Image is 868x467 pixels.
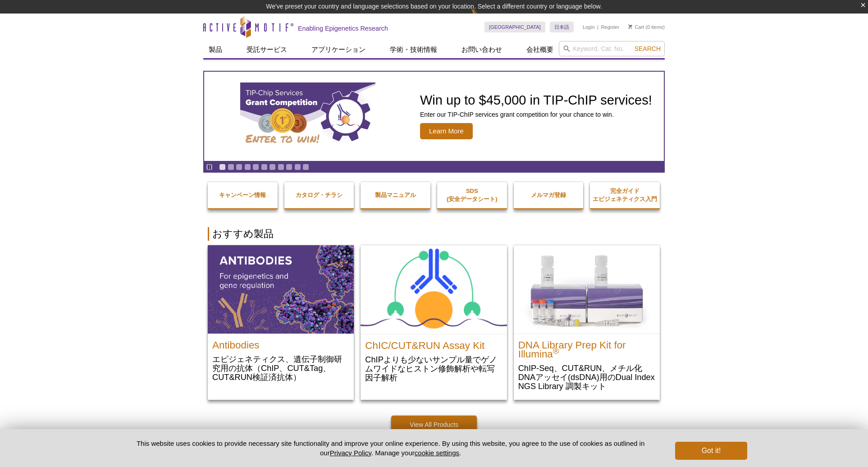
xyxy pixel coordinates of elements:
a: 学術・技術情報 [384,41,443,58]
a: Go to slide 3 [236,164,242,170]
li: | [597,22,598,32]
a: SDS(安全データシート) [437,178,507,212]
a: カタログ・チラシ [284,182,354,208]
p: ChIPよりも少ないサンプル量でゲノムワイドなヒストン修飾解析や転写因子解析 [365,355,502,382]
strong: カタログ・チラシ [296,192,343,198]
h2: ChIC/CUT&RUN Assay Kit [365,337,502,350]
strong: 完全ガイド エピジェネティクス入門 [593,188,657,202]
article: TIP-ChIP Services Grant Competition [204,72,664,161]
a: 日本語 [550,22,574,32]
h2: おすすめ製品 [208,227,660,241]
a: Privacy Policy [330,449,371,457]
a: Go to slide 5 [252,164,259,170]
a: TIP-ChIP Services Grant Competition Win up to $45,000 in TIP-ChIP services! Enter our TIP-ChIP se... [204,72,664,161]
img: Change Here [471,7,495,28]
p: Enter our TIP-ChIP services grant competition for your chance to win. [420,110,652,119]
a: お問い合わせ [456,41,507,58]
strong: キャンペーン情報 [219,192,266,198]
li: (0 items) [628,22,665,32]
img: All Antibodies [208,245,354,334]
sup: ® [553,346,559,356]
a: 会社概要 [521,41,559,58]
a: メルマガ登録 [514,182,584,208]
strong: 製品マニュアル [375,192,416,198]
a: Toggle autoplay [206,164,213,170]
a: Register [601,24,619,30]
p: ChIP-Seq、CUT&RUN、メチル化DNAアッセイ(dsDNA)用のDual Index NGS Library 調製キット [518,363,655,391]
a: ChIC/CUT&RUN Assay Kit ChIC/CUT&RUN Assay Kit ChIPよりも少ないサンプル量でゲノムワイドなヒストン修飾解析や転写因子解析 [361,245,507,391]
img: Your Cart [628,24,632,29]
a: 受託サービス [241,41,292,58]
a: All Antibodies Antibodies エピジェネティクス、遺伝子制御研究用の抗体（ChIP、CUT&Tag、CUT&RUN検証済抗体） [208,245,354,391]
a: View All Products [391,416,477,434]
a: Go to slide 7 [269,164,276,170]
a: Cart [628,24,644,30]
a: DNA Library Prep Kit for Illumina DNA Library Prep Kit for Illumina® ChIP-Seq、CUT&RUN、メチル化DNAアッセイ... [514,245,660,400]
a: Go to slide 1 [219,164,226,170]
img: TIP-ChIP Services Grant Competition [240,82,375,150]
a: Go to slide 2 [228,164,234,170]
p: This website uses cookies to provide necessary site functionality and improve your online experie... [121,439,660,458]
a: Login [583,24,595,30]
h2: Win up to $45,000 in TIP-ChIP services! [420,93,652,107]
a: 完全ガイドエピジェネティクス入門 [590,178,660,212]
button: Got it! [675,442,747,460]
a: [GEOGRAPHIC_DATA] [484,22,545,32]
input: Keyword, Cat. No. [559,41,665,56]
a: 製品マニュアル [361,182,430,208]
button: cookie settings [415,449,459,457]
a: 製品 [203,41,228,58]
a: キャンペーン情報 [208,182,278,208]
a: Go to slide 4 [244,164,251,170]
h2: Antibodies [212,336,349,350]
a: Go to slide 10 [294,164,301,170]
img: DNA Library Prep Kit for Illumina [514,245,660,334]
a: Go to slide 6 [261,164,268,170]
span: Learn More [420,123,473,139]
a: Go to slide 11 [302,164,309,170]
span: Search [635,45,661,52]
h2: Enabling Epigenetics Research [298,24,388,32]
h2: DNA Library Prep Kit for Illumina [518,336,655,359]
p: エピジェネティクス、遺伝子制御研究用の抗体（ChIP、CUT&Tag、CUT&RUN検証済抗体） [212,354,349,382]
img: ChIC/CUT&RUN Assay Kit [361,245,507,334]
a: Go to slide 9 [286,164,292,170]
button: Search [632,45,663,53]
strong: SDS (安全データシート) [447,188,498,202]
strong: メルマガ登録 [531,192,566,198]
a: Go to slide 8 [278,164,284,170]
a: アプリケーション [306,41,371,58]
